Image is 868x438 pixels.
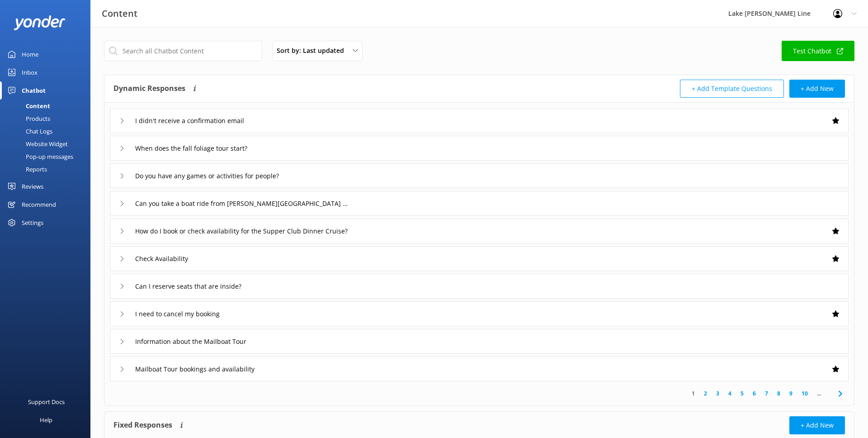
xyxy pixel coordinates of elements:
[113,416,172,434] h4: Fixed Responses
[699,389,712,398] a: 2
[782,41,854,61] a: Test Chatbot
[104,41,262,61] input: Search all Chatbot Content
[5,100,50,112] div: Content
[22,214,43,232] div: Settings
[5,150,90,163] a: Pop-up messages
[789,416,845,434] button: + Add New
[773,389,785,398] a: 8
[5,112,90,125] a: Products
[5,112,50,125] div: Products
[5,138,68,150] div: Website Widget
[5,125,52,138] div: Chat Logs
[785,389,797,398] a: 9
[102,6,137,21] h3: Content
[22,63,38,81] div: Inbox
[760,389,773,398] a: 7
[277,46,349,56] span: Sort by: Last updated
[687,389,699,398] a: 1
[748,389,760,398] a: 6
[5,163,47,176] div: Reports
[22,45,38,63] div: Home
[789,80,845,98] button: + Add New
[14,15,66,30] img: yonder-white-logo.png
[22,81,46,100] div: Chatbot
[724,389,736,398] a: 4
[680,80,784,98] button: + Add Template Questions
[5,163,90,176] a: Reports
[40,411,52,429] div: Help
[5,150,73,163] div: Pop-up messages
[113,80,185,98] h4: Dynamic Responses
[812,389,826,398] span: ...
[712,389,724,398] a: 3
[5,125,90,138] a: Chat Logs
[797,389,812,398] a: 10
[736,389,748,398] a: 5
[5,100,90,112] a: Content
[28,393,65,411] div: Support Docs
[22,195,56,214] div: Recommend
[5,138,90,150] a: Website Widget
[22,177,43,195] div: Reviews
